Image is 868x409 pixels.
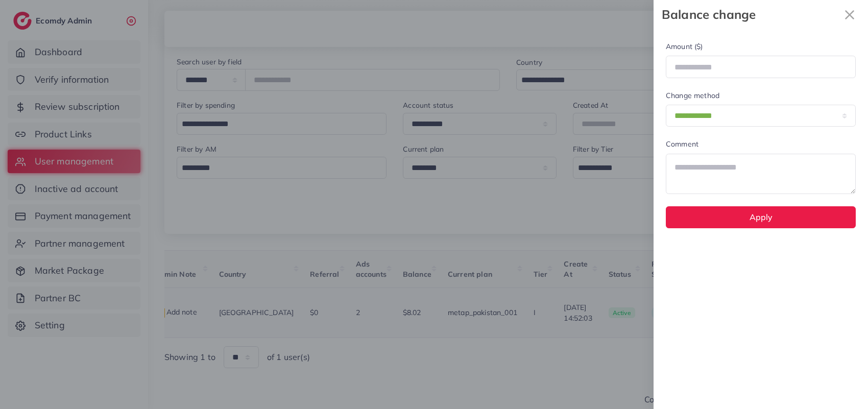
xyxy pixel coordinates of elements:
legend: Change method [666,90,856,105]
svg: x [839,5,860,25]
strong: Balance change [662,6,839,23]
button: Close [839,4,860,25]
legend: Amount ($) [666,41,856,56]
span: Apply [750,212,773,222]
button: Apply [666,206,856,228]
legend: Comment [666,139,856,153]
